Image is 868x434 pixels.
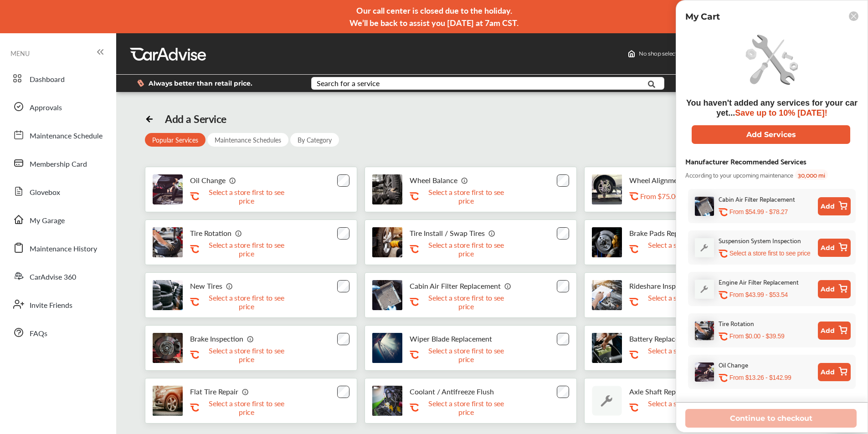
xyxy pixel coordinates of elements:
[165,112,226,125] div: Add a Service
[410,387,494,396] p: Coolant / Antifreeze Flush
[410,334,492,343] p: Wiper Blade Replacement
[410,229,485,237] p: Tire Install / Swap Tires
[229,177,236,184] img: info_icon_vector.svg
[30,215,65,227] span: My Garage
[10,50,30,57] span: MENU
[372,386,402,416] img: engine-cooling-thumb.jpg
[372,227,402,257] img: tire-install-swap-tires-thumb.jpg
[421,293,512,311] p: Select a store first to see price
[201,399,292,416] p: Select a store first to see price
[729,208,788,216] p: From $54.99 - $78.27
[372,333,402,363] img: thumb_Wipers.jpg
[201,240,292,258] p: Select a store first to see price
[153,280,183,310] img: new-tires-thumb.jpg
[592,333,622,363] img: battery-replacement-thumb.jpg
[818,239,851,257] button: Add
[145,133,205,147] div: Popular Services
[201,188,292,205] p: Select a store first to see price
[729,291,788,299] p: From $43.99 - $53.54
[8,95,107,118] a: Approvals
[149,80,252,87] span: Always better than retail price.
[628,50,635,57] img: header-home-logo.8d720a4f.svg
[685,169,793,180] span: According to your upcoming maintenance
[30,158,87,170] span: Membership Card
[153,333,183,363] img: brake-inspection-thumb.jpg
[488,230,496,237] img: info_icon_vector.svg
[410,176,457,184] p: Wheel Balance
[190,334,243,343] p: Brake Inspection
[695,197,714,216] img: cabin-air-filter-replacement-thumb.jpg
[8,292,107,316] a: Invite Friends
[372,174,402,204] img: tire-wheel-balance-thumb.jpg
[640,346,731,363] p: Select a store first to see price
[8,179,107,203] a: Glovebox
[372,280,402,310] img: cabin-air-filter-replacement-thumb.jpg
[685,11,720,22] p: My Cart
[190,281,222,290] p: New Tires
[30,102,62,114] span: Approvals
[8,208,107,231] a: My Garage
[695,321,714,340] img: tire-rotation-thumb.jpg
[30,328,47,340] span: FAQs
[818,280,851,298] button: Add
[592,386,622,416] img: default_wrench_icon.d1a43860.svg
[30,187,60,199] span: Glovebox
[190,387,238,396] p: Flat Tire Repair
[629,176,684,184] p: Wheel Alignment
[592,174,622,204] img: wheel-alignment-thumb.jpg
[137,79,144,87] img: dollor_label_vector.a70140d1.svg
[640,192,710,200] p: From $75.00 - $150.00
[201,346,292,363] p: Select a store first to see price
[317,80,380,87] div: Search for a service
[640,293,731,311] p: Select a store first to see price
[629,281,696,290] p: Rideshare Inspection
[592,227,622,257] img: brake-pads-replacement-thumb.jpg
[153,227,183,257] img: tire-rotation-thumb.jpg
[8,236,107,260] a: Maintenance History
[30,271,76,283] span: CarAdvise 360
[226,282,233,290] img: info_icon_vector.svg
[592,280,622,310] img: rideshare-visual-inspection-thumb.jpg
[504,282,512,290] img: info_icon_vector.svg
[8,123,107,147] a: Maintenance Schedule
[729,332,785,341] p: From $0.00 - $39.59
[247,335,254,342] img: info_icon_vector.svg
[461,177,468,184] img: info_icon_vector.svg
[8,264,107,288] a: CarAdvise 360
[719,235,801,245] div: Suspension System Inspection
[153,174,183,204] img: oil-change-thumb.jpg
[719,194,795,204] div: Cabin Air Filter Replacement
[153,386,183,416] img: flat-tire-repair-thumb.jpg
[729,373,791,382] p: From $13.26 - $142.99
[410,281,501,290] p: Cabin Air Filter Replacement
[30,300,72,311] span: Invite Friends
[629,387,705,396] p: Axle Shaft Replacement
[692,125,850,144] button: Add Services
[8,321,107,344] a: FAQs
[818,322,851,340] button: Add
[201,293,292,311] p: Select a store first to see price
[8,66,107,90] a: Dashboard
[695,363,714,382] img: oil-change-thumb.jpg
[818,363,851,381] button: Add
[795,169,828,180] span: 30,000 mi
[8,151,107,175] a: Membership Card
[235,230,242,237] img: info_icon_vector.svg
[719,276,799,287] div: Engine Air Filter Replacement
[695,238,714,257] img: default_wrench_icon.d1a43860.svg
[719,359,748,370] div: Oil Change
[421,188,512,205] p: Select a store first to see price
[421,240,512,258] p: Select a store first to see price
[290,133,339,147] div: By Category
[629,334,731,343] p: Battery Replacement (Avg Price)
[30,130,103,142] span: Maintenance Schedule
[695,280,714,298] img: default_wrench_icon.d1a43860.svg
[30,74,65,86] span: Dashboard
[242,388,249,395] img: info_icon_vector.svg
[421,399,512,416] p: Select a store first to see price
[686,98,858,117] span: You haven't added any services for your car yet...
[729,249,811,258] p: Select a store first to see price
[640,399,731,416] p: Select a store first to see price
[640,240,731,258] p: Select a store first to see price
[639,50,684,57] span: No shop selected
